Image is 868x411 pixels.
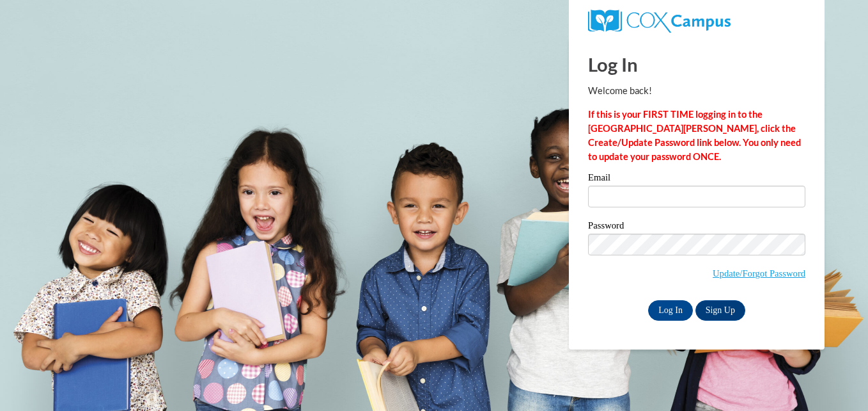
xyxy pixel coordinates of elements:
[588,10,731,33] img: COX Campus
[588,221,805,234] label: Password
[588,173,805,186] label: Email
[648,300,693,321] input: Log In
[588,109,801,162] strong: If this is your FIRST TIME logging in to the [GEOGRAPHIC_DATA][PERSON_NAME], click the Create/Upd...
[695,300,745,321] a: Sign Up
[713,268,805,278] a: Update/Forgot Password
[588,84,805,98] p: Welcome back!
[588,15,731,26] a: COX Campus
[588,51,805,77] h1: Log In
